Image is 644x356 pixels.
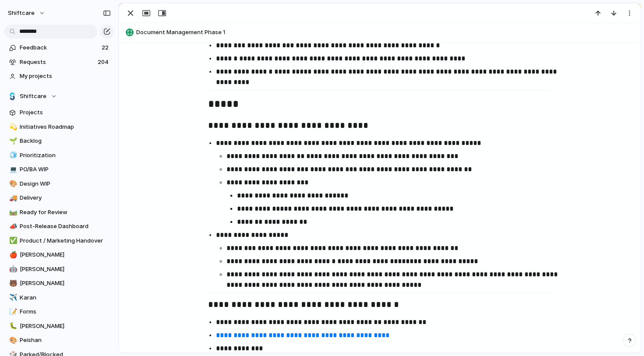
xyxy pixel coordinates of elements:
[20,222,111,231] span: Post-Release Dashboard
[4,248,114,261] a: 🍎[PERSON_NAME]
[8,165,17,174] button: 💻
[8,180,17,188] button: 🎨
[8,123,17,131] button: 💫
[102,43,110,52] span: 22
[9,278,15,289] div: 🐻
[20,151,111,160] span: Prioritization
[20,307,111,316] span: Forms
[9,293,15,303] div: ✈️
[8,151,17,160] button: 🧊
[8,250,17,259] button: 🍎
[20,137,111,145] span: Backlog
[20,293,111,302] span: Karan
[123,25,637,39] button: Document Management Phase 1
[20,123,111,131] span: Initiatives Roadmap
[9,193,15,203] div: 🚚
[20,250,111,259] span: [PERSON_NAME]
[8,322,17,331] button: 🐛
[20,165,111,174] span: PO/BA WIP
[4,220,114,233] a: 📣Post-Release Dashboard
[4,206,114,219] a: 🛤️Ready for Review
[4,334,114,347] a: 🎨Peishan
[20,322,111,331] span: [PERSON_NAME]
[9,335,15,345] div: 🎨
[4,56,114,69] a: Requests204
[8,222,17,231] button: 📣
[20,58,95,67] span: Requests
[4,120,114,134] a: 💫Initiatives Roadmap
[20,208,111,217] span: Ready for Review
[9,307,15,317] div: 📝
[9,179,15,189] div: 🎨
[9,264,15,274] div: 🤖
[4,263,114,276] a: 🤖[PERSON_NAME]
[4,191,114,204] a: 🚚Delivery
[4,305,114,318] a: 📝Forms
[4,234,114,247] a: ✅Product / Marketing Handover
[20,108,111,117] span: Projects
[4,6,50,20] button: shiftcare
[4,70,114,83] a: My projects
[4,163,114,176] a: 💻PO/BA WIP
[8,137,17,145] button: 🌱
[20,265,111,274] span: [PERSON_NAME]
[20,336,111,345] span: Peishan
[98,58,110,67] span: 204
[8,236,17,245] button: ✅
[8,265,17,274] button: 🤖
[136,28,637,37] span: Document Management Phase 1
[20,180,111,188] span: Design WIP
[4,149,114,162] a: 🧊Prioritization
[8,307,17,316] button: 📝
[8,279,17,288] button: 🐻
[20,43,99,52] span: Feedback
[9,165,15,175] div: 💻
[4,291,114,304] a: ✈️Karan
[9,122,15,132] div: 💫
[20,279,111,288] span: [PERSON_NAME]
[9,250,15,260] div: 🍎
[9,207,15,217] div: 🛤️
[9,150,15,160] div: 🧊
[8,9,35,18] span: shiftcare
[9,236,15,246] div: ✅
[20,72,111,81] span: My projects
[4,41,114,54] a: Feedback22
[4,134,114,148] a: 🌱Backlog
[4,277,114,290] a: 🐻[PERSON_NAME]
[9,136,15,146] div: 🌱
[20,236,111,245] span: Product / Marketing Handover
[20,92,46,101] span: Shiftcare
[9,222,15,232] div: 📣
[4,90,114,103] button: Shiftcare
[20,194,111,202] span: Delivery
[9,321,15,331] div: 🐛
[4,106,114,119] a: Projects
[4,320,114,333] a: 🐛[PERSON_NAME]
[8,336,17,345] button: 🎨
[8,293,17,302] button: ✈️
[4,177,114,190] a: 🎨Design WIP
[8,208,17,217] button: 🛤️
[8,194,17,202] button: 🚚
